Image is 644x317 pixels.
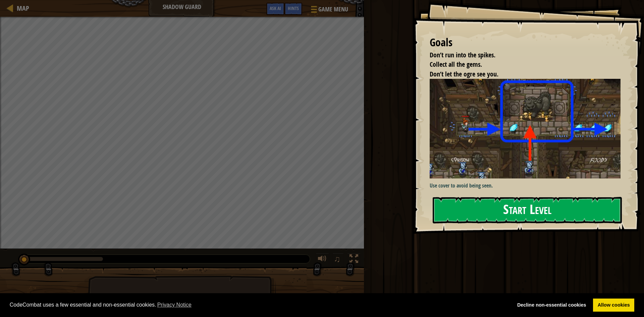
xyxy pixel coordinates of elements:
a: learn more about cookies [156,300,193,310]
span: Map [17,4,29,13]
div: Goals [430,35,621,50]
li: Collect all the gems. [421,60,619,69]
button: Start Level [433,197,622,223]
span: Don’t run into the spikes. [430,50,495,59]
span: Collect all the gems. [430,60,482,69]
a: deny cookies [513,299,591,312]
img: Shadow guard [430,79,626,178]
span: Don’t let the ogre see you. [430,69,498,78]
button: Toggle fullscreen [347,253,361,267]
span: CodeCombat uses a few essential and non-essential cookies. [10,300,507,310]
span: Ask AI [270,5,281,11]
span: Hints [288,5,299,11]
p: Use cover to avoid being seen. [430,182,626,190]
button: ♫ [332,253,344,267]
button: Adjust volume [316,253,329,267]
span: ♫ [334,254,340,264]
a: Map [13,4,29,13]
li: Don’t run into the spikes. [421,50,619,60]
button: Ask AI [266,3,284,15]
button: Game Menu [306,3,352,18]
a: allow cookies [593,299,634,312]
span: Game Menu [318,5,348,14]
li: Don’t let the ogre see you. [421,69,619,79]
